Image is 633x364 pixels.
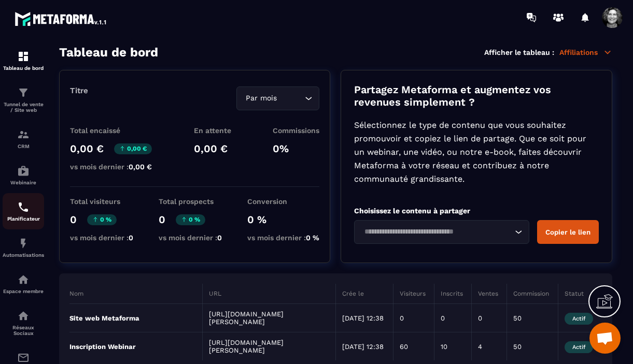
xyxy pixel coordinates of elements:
p: 0 % [176,214,205,225]
td: 0 [393,304,434,332]
p: Total prospects [159,197,222,206]
button: Copier le lien [537,220,599,244]
th: Nom [69,284,203,304]
img: automations [17,273,30,286]
td: 50 [507,332,558,361]
th: URL [203,284,336,304]
a: formationformationTableau de bord [3,42,44,79]
td: 10 [434,332,472,361]
span: 0 [217,234,222,242]
img: formation [17,50,30,63]
span: Par mois [243,93,279,104]
p: 0,00 € [194,142,231,155]
input: Search for option [361,226,512,238]
td: 0 [472,304,507,332]
p: [DATE] 12:38 [342,314,387,322]
p: [DATE] 12:38 [342,343,387,351]
a: automationsautomationsWebinaire [3,157,44,193]
p: Tableau de bord [3,65,44,71]
img: formation [17,86,30,99]
p: Partagez Metaforma et augmentez vos revenues simplement ? [354,83,599,108]
td: 0 [434,304,472,332]
td: 4 [472,332,507,361]
a: automationsautomationsEspace membre [3,266,44,302]
th: Commission [507,284,558,304]
span: Actif [565,341,593,353]
p: vs mois dernier : [247,234,319,242]
p: Planificateur [3,216,44,222]
img: social-network [17,310,30,322]
p: Inscription Webinar [69,343,196,351]
p: 0 % [87,214,117,225]
img: automations [17,237,30,250]
td: [URL][DOMAIN_NAME][PERSON_NAME] [203,332,336,361]
th: Crée le [336,284,393,304]
span: 0 % [306,234,319,242]
p: Afficher le tableau : [484,48,554,56]
a: Ouvrir le chat [589,323,621,354]
p: vs mois dernier : [70,234,133,242]
p: vs mois dernier : [159,234,222,242]
p: Affiliations [559,48,612,57]
p: Espace membre [3,288,44,294]
p: Total encaissé [70,126,152,135]
img: logo [15,9,108,28]
a: social-networksocial-networkRéseaux Sociaux [3,302,44,344]
p: Sélectionnez le type de contenu que vous souhaitez promouvoir et copiez le lien de partage. Que c... [354,119,599,186]
p: 0 % [247,213,319,226]
p: 0 [70,213,77,226]
p: Conversion [247,197,319,206]
p: Total visiteurs [70,197,133,206]
p: Choisissez le contenu à partager [354,207,599,215]
td: 50 [507,304,558,332]
p: Titre [70,86,88,95]
td: 60 [393,332,434,361]
img: email [17,352,30,364]
p: En attente [194,126,231,135]
a: schedulerschedulerPlanificateur [3,193,44,229]
span: 0,00 € [129,163,152,171]
th: Inscrits [434,284,472,304]
h3: Tableau de bord [59,45,158,60]
div: Search for option [236,86,319,110]
a: automationsautomationsAutomatisations [3,229,44,266]
p: 0 [159,213,165,226]
img: scheduler [17,201,30,213]
th: Ventes [472,284,507,304]
p: 0% [273,142,319,155]
p: Réseaux Sociaux [3,325,44,336]
img: automations [17,165,30,177]
a: formationformationCRM [3,121,44,157]
span: Actif [565,313,593,325]
a: formationformationTunnel de vente / Site web [3,79,44,121]
p: Commissions [273,126,319,135]
p: 0,00 € [114,143,152,154]
td: [URL][DOMAIN_NAME][PERSON_NAME] [203,304,336,332]
img: formation [17,128,30,141]
th: Statut [558,284,602,304]
span: 0 [129,234,133,242]
p: Automatisations [3,252,44,258]
p: Webinaire [3,180,44,185]
p: Tunnel de vente / Site web [3,101,44,113]
p: CRM [3,143,44,149]
th: Visiteurs [393,284,434,304]
p: vs mois dernier : [70,163,152,171]
div: Search for option [354,220,529,244]
input: Search for option [279,93,302,104]
p: Site web Metaforma [69,314,196,322]
p: 0,00 € [70,142,104,155]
